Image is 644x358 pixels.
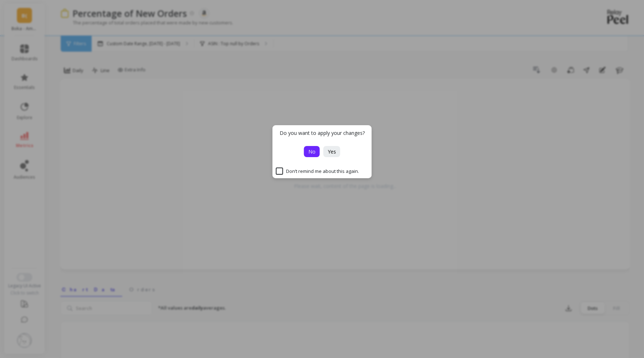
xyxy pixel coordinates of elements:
[328,148,336,155] span: Yes
[304,146,320,157] button: No
[308,148,316,155] span: No
[280,129,365,137] p: Do you want to apply your changes?
[276,168,359,175] span: Don’t remind me about this again.
[323,146,340,157] button: Yes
